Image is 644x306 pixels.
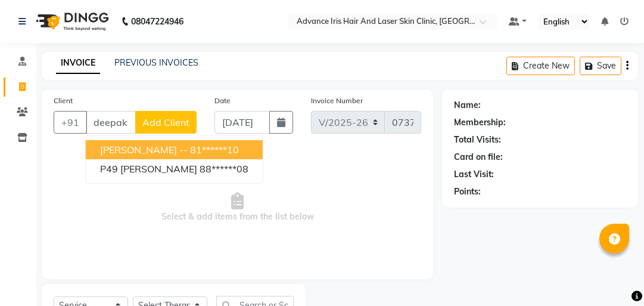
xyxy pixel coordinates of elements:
button: +91 [54,111,87,134]
span: P49 [PERSON_NAME] [100,163,197,175]
span: Add Client [142,116,189,128]
b: 08047224946 [131,5,183,38]
div: Name: [454,99,481,112]
div: Membership: [454,116,506,129]
iframe: chat widget [594,258,632,294]
div: Card on file: [454,151,503,163]
label: Date [214,95,231,106]
button: Add Client [135,111,197,134]
a: PREVIOUS INVOICES [114,57,198,68]
div: Total Visits: [454,134,501,146]
label: Client [54,95,73,106]
div: Points: [454,186,481,198]
label: Invoice Number [311,95,363,106]
span: [PERSON_NAME] -- [100,144,188,156]
img: logo [30,5,112,38]
button: Save [580,57,621,75]
span: Select & add items from the list below [54,148,421,267]
button: Create New [506,57,575,75]
input: Search by Name/Mobile/Email/Code [86,111,136,134]
a: INVOICE [56,52,100,74]
div: Last Visit: [454,168,494,181]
